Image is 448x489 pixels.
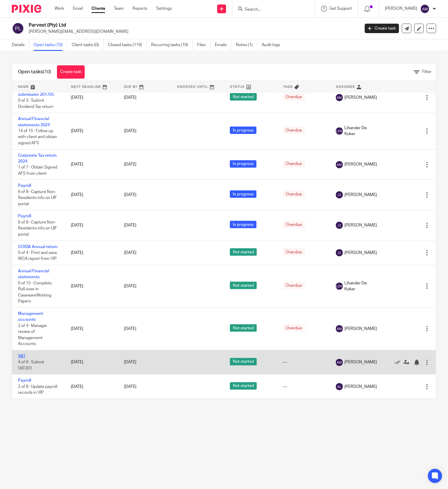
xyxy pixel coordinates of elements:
[230,221,256,228] span: In progress
[230,160,256,168] span: In progress
[230,85,245,88] span: Status
[65,82,118,113] td: [DATE]
[344,359,377,365] span: [PERSON_NAME]
[34,39,67,51] a: Open tasks (10)
[230,324,257,332] span: Not started
[344,326,377,332] span: [PERSON_NAME]
[18,214,31,218] a: Payroll
[124,327,136,331] span: [DATE]
[344,192,377,198] span: [PERSON_NAME]
[283,93,305,101] span: Overdue
[344,250,377,256] span: [PERSON_NAME]
[65,265,118,307] td: [DATE]
[18,220,57,237] span: 6 of 8 · Capture Non-Residents info on UIF portal
[283,384,324,390] div: ---
[18,385,57,395] span: 2 of 8 · Update payroll records in VIP
[57,65,85,79] a: Create task
[18,378,31,383] a: Payroll
[336,283,343,290] img: svg%3E
[215,39,231,51] a: Emails
[385,6,417,12] p: [PERSON_NAME]
[336,383,343,390] img: svg%3E
[18,129,57,145] span: 14 of 15 · Follow up with client and obtain signed AFS
[124,360,136,365] span: [DATE]
[65,149,118,180] td: [DATE]
[283,221,305,228] span: Overdue
[336,127,343,135] img: svg%3E
[230,127,256,134] span: In progress
[344,125,377,137] span: Lihander De Koker
[65,241,118,265] td: [DATE]
[12,5,41,13] img: Pixie
[18,281,52,304] span: 0 of 15 · Complete Roll-over in CasewareWorking Papers
[262,39,285,51] a: Audit logs
[12,22,24,35] img: svg%3E
[18,269,49,279] a: Annual Financial statements
[156,6,172,12] a: Settings
[283,190,305,198] span: Overdue
[336,325,343,332] img: svg%3E
[65,210,118,241] td: [DATE]
[114,6,124,12] a: Team
[18,360,44,370] span: 4 of 6 · Submit VAT201
[55,6,64,12] a: Work
[18,245,58,249] a: COIDA Annual return
[18,324,47,346] span: 2 of 4 · Manager review of Management Accounts
[65,375,118,399] td: [DATE]
[18,190,57,206] span: 6 of 8 · Capture Non-Residents info on UIF portal
[422,70,431,74] span: Filter
[283,282,305,289] span: Overdue
[336,191,343,198] img: svg%3E
[65,350,118,374] td: [DATE]
[230,358,257,365] span: Not started
[124,385,136,389] span: [DATE]
[283,127,305,134] span: Overdue
[344,161,377,167] span: [PERSON_NAME]
[151,39,193,51] a: Recurring tasks (10)
[18,87,54,97] a: Dividend Tax submission 201705
[230,190,256,198] span: In progress
[230,382,257,390] span: Not started
[395,359,403,365] a: Mark as done
[124,223,136,227] span: [DATE]
[197,39,210,51] a: Files
[336,94,343,101] img: svg%3E
[124,251,136,255] span: [DATE]
[29,22,290,28] h2: Parvest (Pty) Ltd
[18,98,53,109] span: 0 of 3 · Submit Dividend Tax return
[43,69,51,74] span: (10)
[124,129,136,133] span: [DATE]
[230,93,257,101] span: Not started
[329,7,352,11] span: Get Support
[365,24,399,33] a: Create task
[344,95,377,101] span: [PERSON_NAME]
[18,312,43,322] a: Management accounts
[108,39,147,51] a: Closed tasks (119)
[72,39,104,51] a: Client tasks (0)
[244,7,297,12] input: Search
[65,307,118,350] td: [DATE]
[18,69,51,75] h1: Open tasks
[124,284,136,288] span: [DATE]
[336,359,343,366] img: svg%3E
[230,248,257,256] span: Not started
[18,251,57,261] span: 0 of 4 · Print and save WCA report from VIP
[236,39,257,51] a: Notes (1)
[91,6,105,12] a: Clients
[336,222,343,229] img: svg%3E
[344,280,377,292] span: Lihander De Koker
[283,359,324,365] div: ---
[283,85,293,88] span: Tags
[12,39,29,51] a: Details
[420,4,430,14] img: svg%3E
[65,180,118,210] td: [DATE]
[336,249,343,256] img: svg%3E
[283,324,305,332] span: Overdue
[18,166,57,176] span: 1 of 7 · Obtain Signed AFS from client
[133,6,147,12] a: Reports
[124,95,136,100] span: [DATE]
[18,354,25,358] a: VAT
[65,113,118,149] td: [DATE]
[18,184,31,188] a: Payroll
[283,160,305,168] span: Overdue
